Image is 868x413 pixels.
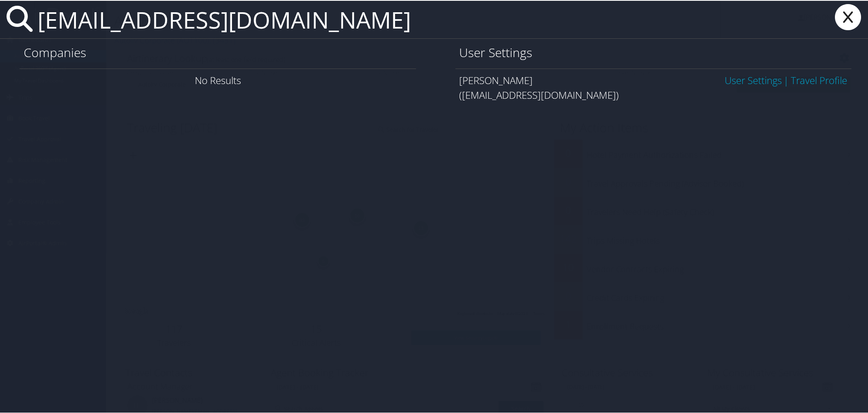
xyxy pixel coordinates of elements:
span: | [782,73,791,86]
div: No Results [20,68,416,91]
span: [PERSON_NAME] [460,73,533,86]
a: User Settings [725,73,782,86]
h1: User Settings [460,43,848,60]
a: View OBT Profile [791,73,848,86]
h1: Companies [24,43,412,60]
div: ([EMAIL_ADDRESS][DOMAIN_NAME]) [460,87,848,102]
